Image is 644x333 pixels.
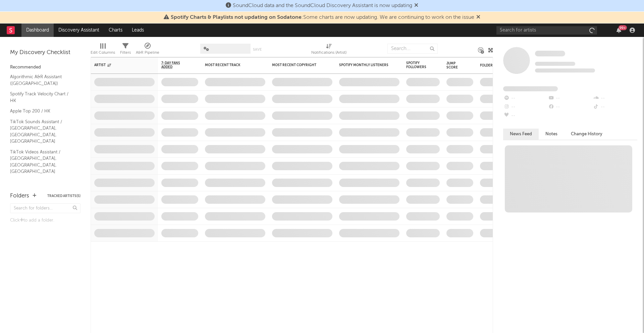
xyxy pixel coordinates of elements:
[171,15,474,20] span: : Some charts are now updating. We are continuing to work on the issue
[503,129,539,140] button: News Feed
[10,118,74,145] a: TikTok Sounds Assistant / [GEOGRAPHIC_DATA], [GEOGRAPHIC_DATA], [GEOGRAPHIC_DATA]
[339,63,389,67] div: Spotify Monthly Listeners
[10,192,29,200] div: Folders
[548,94,592,103] div: --
[10,179,149,192] a: [PERSON_NAME] Assistant / [GEOGRAPHIC_DATA]/[GEOGRAPHIC_DATA]/[GEOGRAPHIC_DATA]
[10,90,74,104] a: Spotify Track Velocity Chart / HK
[480,63,530,67] div: Folders
[414,3,418,8] span: Dismiss
[127,23,149,37] a: Leads
[593,103,637,111] div: --
[535,51,565,56] span: Some Artist
[171,15,302,20] span: Spotify Charts & Playlists not updating on Sodatone
[10,107,74,115] a: Apple Top 200 / HK
[619,25,627,30] div: 99 +
[10,217,80,225] div: Click to add a folder.
[120,40,131,60] div: Filters
[233,3,412,8] span: SoundCloud data and the SoundCloud Discovery Assistant is now updating
[54,23,104,37] a: Discovery Assistant
[311,49,346,57] div: Notifications (Artist)
[10,203,80,213] input: Search for folders...
[535,50,565,57] a: Some Artist
[205,63,255,67] div: Most Recent Track
[120,49,131,57] div: Filters
[503,86,558,91] span: Fans Added by Platform
[476,15,480,20] span: Dismiss
[503,103,548,111] div: --
[616,28,621,33] button: 99+
[161,61,188,69] span: 7-Day Fans Added
[311,40,346,60] div: Notifications (Artist)
[253,48,262,51] button: Save
[91,49,115,57] div: Edit Columns
[10,49,80,57] div: My Discovery Checklist
[47,194,80,198] button: Tracked Artists(5)
[104,23,127,37] a: Charts
[10,148,74,175] a: TikTok Videos Assistant / [GEOGRAPHIC_DATA], [GEOGRAPHIC_DATA], [GEOGRAPHIC_DATA]
[136,49,159,57] div: A&R Pipeline
[94,63,145,67] div: Artist
[503,111,548,120] div: --
[91,40,115,60] div: Edit Columns
[548,103,592,111] div: --
[10,63,80,72] div: Recommended
[564,129,609,140] button: Change History
[10,73,74,87] a: Algorithmic A&R Assistant ([GEOGRAPHIC_DATA])
[21,23,54,37] a: Dashboard
[539,129,564,140] button: Notes
[136,40,159,60] div: A&R Pipeline
[593,94,637,103] div: --
[387,44,438,54] input: Search...
[503,94,548,103] div: --
[535,62,575,66] span: Tracking Since: [DATE]
[496,26,597,35] input: Search for artists
[406,61,430,69] div: Spotify Followers
[272,63,322,67] div: Most Recent Copyright
[535,68,595,73] span: 0 fans last week
[446,61,463,69] div: Jump Score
